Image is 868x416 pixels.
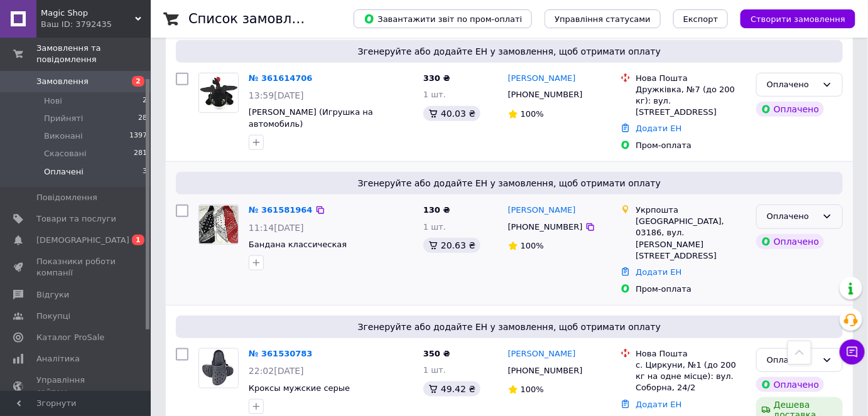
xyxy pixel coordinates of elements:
[249,366,304,376] span: 22:02[DATE]
[181,321,838,333] span: Згенеруйте або додайте ЕН у замовлення, щоб отримати оплату
[36,375,116,397] span: Управління сайтом
[199,206,238,243] img: Фото товару
[636,216,746,262] div: [GEOGRAPHIC_DATA], 03186, вул. [PERSON_NAME][STREET_ADDRESS]
[249,73,313,83] a: № 361614706
[636,140,746,151] div: Пром-оплата
[36,311,70,322] span: Покупці
[636,400,681,409] a: Додати ЕН
[249,223,304,233] span: 11:14[DATE]
[767,210,817,223] div: Оплачено
[249,240,347,249] a: Бандана классическая
[636,360,746,394] div: с. Циркуни, №1 (до 200 кг на одне місце): вул. Соборна, 24/2
[36,289,69,301] span: Відгуки
[138,113,147,124] span: 28
[423,73,450,83] span: 330 ₴
[36,256,116,279] span: Показники роботи компанії
[756,377,824,392] div: Оплачено
[840,339,865,365] button: Чат з покупцем
[673,9,729,28] button: Експорт
[36,235,129,246] span: [DEMOGRAPHIC_DATA]
[508,348,576,360] a: [PERSON_NAME]
[555,14,651,24] span: Управління статусами
[508,73,576,85] a: [PERSON_NAME]
[41,8,135,19] span: Magiс Shop
[756,102,824,117] div: Оплачено
[423,222,446,232] span: 1 шт.
[198,73,239,113] a: Фото товару
[249,90,304,100] span: 13:59[DATE]
[423,238,480,253] div: 20.63 ₴
[521,385,544,394] span: 100%
[683,14,719,24] span: Експорт
[143,95,147,107] span: 2
[506,219,585,235] div: [PHONE_NUMBER]
[249,205,313,215] a: № 361581964
[521,241,544,250] span: 100%
[198,348,239,388] a: Фото товару
[508,205,576,216] a: [PERSON_NAME]
[44,95,62,107] span: Нові
[506,363,585,379] div: [PHONE_NUMBER]
[354,9,532,28] button: Завантажити звіт по пром-оплаті
[767,354,817,367] div: Оплачено
[199,73,238,112] img: Фото товару
[636,205,746,216] div: Укрпошта
[728,14,855,23] a: Створити замовлення
[767,78,817,92] div: Оплачено
[636,84,746,119] div: Дружківка, №7 (до 200 кг): вул. [STREET_ADDRESS]
[181,177,838,189] span: Згенеруйте або додайте ЕН у замовлення, щоб отримати оплату
[545,9,661,28] button: Управління статусами
[636,124,681,133] a: Додати ЕН
[423,365,446,375] span: 1 шт.
[756,234,824,249] div: Оплачено
[143,166,147,178] span: 3
[364,13,522,24] span: Завантажити звіт по пром-оплаті
[423,349,450,358] span: 350 ₴
[36,76,89,87] span: Замовлення
[188,11,316,26] h1: Список замовлень
[181,45,838,58] span: Згенеруйте або додайте ЕН у замовлення, щоб отримати оплату
[44,148,87,159] span: Скасовані
[132,76,144,87] span: 2
[129,131,147,142] span: 1397
[44,166,84,178] span: Оплачені
[36,192,97,203] span: Повідомлення
[134,148,147,159] span: 281
[423,90,446,99] span: 1 шт.
[423,205,450,215] span: 130 ₴
[249,107,373,129] a: [PERSON_NAME] (Игрушка на автомобиль)
[423,106,480,121] div: 40.03 ₴
[36,43,151,65] span: Замовлення та повідомлення
[636,73,746,84] div: Нова Пошта
[36,332,104,343] span: Каталог ProSale
[132,235,144,245] span: 1
[636,267,681,277] a: Додати ЕН
[36,353,80,365] span: Аналітика
[741,9,855,28] button: Створити замовлення
[198,205,239,245] a: Фото товару
[249,383,350,393] a: Кроксы мужские серые
[423,381,480,397] div: 49.42 ₴
[636,284,746,295] div: Пром-оплата
[521,109,544,119] span: 100%
[36,213,116,225] span: Товари та послуги
[249,349,313,358] a: № 361530783
[199,349,238,388] img: Фото товару
[636,348,746,360] div: Нова Пошта
[44,113,83,124] span: Прийняті
[44,131,83,142] span: Виконані
[506,87,585,103] div: [PHONE_NUMBER]
[41,19,151,30] div: Ваш ID: 3792435
[751,14,845,24] span: Створити замовлення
